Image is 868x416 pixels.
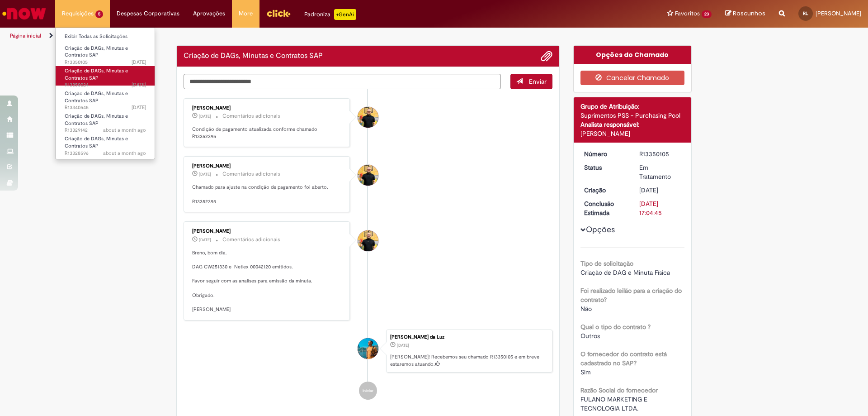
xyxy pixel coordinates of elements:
p: Breno, bom dia. DAG CW251330 e Netlex 00042120 emitidos. Favor seguir com as analises para emissã... [192,249,343,313]
dt: Criação [577,186,633,195]
dt: Número [577,149,633,158]
span: Enviar [529,77,547,86]
span: [DATE] [199,172,211,177]
img: ServiceNow [1,5,47,23]
span: R13350024 [65,81,146,89]
b: Tipo de solicitação [580,259,633,268]
b: Razão Social do fornecedor [580,386,658,394]
p: +GenAi [334,9,356,20]
span: Criação de DAGs, Minutas e Contratos SAP [65,45,128,59]
span: Criação de DAGs, Minutas e Contratos SAP [65,113,128,127]
span: Sim [580,368,591,376]
span: [DATE] [397,343,409,348]
span: RL [803,10,808,16]
div: [PERSON_NAME] [192,105,343,111]
span: [DATE] [199,114,211,119]
dt: Conclusão Estimada [577,199,633,217]
span: Rascunhos [733,9,765,18]
span: [PERSON_NAME] [816,10,861,17]
dt: Status [577,163,633,172]
div: Joao Da Costa Dias Junior [358,230,378,251]
small: Comentários adicionais [222,112,280,120]
p: Condição de pagamento atualizada conforme chamado R13352395 [192,126,343,140]
span: [DATE] [132,104,146,111]
span: Favoritos [675,9,700,18]
span: More [239,9,253,18]
span: 23 [702,10,712,18]
button: Add attachments [541,50,552,62]
span: R13329142 [65,127,146,134]
div: [PERSON_NAME] da Luz [390,335,547,340]
span: [DATE] [199,237,211,243]
div: Analista responsável: [580,120,685,129]
div: Grupo de Atribuição: [580,102,685,111]
span: [DATE] [639,186,658,194]
span: FULANO MARKETING E TECNOLOGIA LTDA. [580,395,649,412]
ul: Trilhas de página [7,28,572,44]
a: Rascunhos [725,10,765,18]
div: Padroniza [304,9,356,20]
a: Aberto R13350024 : Criação de DAGs, Minutas e Contratos SAP [56,66,155,86]
span: Outros [580,332,600,340]
ul: Requisições [55,27,155,159]
time: 04/08/2025 11:43:50 [199,237,211,243]
span: R13340545 [65,104,146,111]
div: Em Tratamento [639,163,681,181]
span: Criação de DAGs, Minutas e Contratos SAP [65,90,128,104]
time: 04/08/2025 16:53:49 [199,172,211,177]
b: O fornecedor do contrato está cadastrado no SAP? [580,350,667,367]
span: about a month ago [103,150,146,157]
span: Criação de DAGs, Minutas e Contratos SAP [65,67,128,81]
time: 06/08/2025 11:01:14 [199,114,211,119]
img: click_logo_yellow_360x200.png [266,6,291,20]
time: 04/08/2025 11:04:43 [132,59,146,66]
span: 5 [95,10,103,18]
a: Aberto R13340545 : Criação de DAGs, Minutas e Contratos SAP [56,89,155,108]
h2: Criação de DAGs, Minutas e Contratos SAP Histórico de tíquete [184,52,323,60]
span: R13350105 [65,59,146,66]
p: Chamado para ajuste na condição de pagamento foi aberto. R13352395 [192,184,343,205]
div: Suprimentos PSS - Purchasing Pool [580,111,685,120]
div: [PERSON_NAME] [580,129,685,138]
a: Aberto R13350105 : Criação de DAGs, Minutas e Contratos SAP [56,43,155,63]
small: Comentários adicionais [222,236,280,244]
span: Despesas Corporativas [117,9,179,18]
span: Criação de DAG e Minuta Física [580,268,670,277]
textarea: Digite sua mensagem aqui... [184,74,501,89]
span: Aprovações [193,9,225,18]
li: Rodrigo Araujo da Luz [184,330,552,373]
p: [PERSON_NAME]! Recebemos seu chamado R13350105 e em breve estaremos atuando. [390,354,547,368]
div: Joao Da Costa Dias Junior [358,107,378,128]
span: R13328596 [65,150,146,157]
div: Rodrigo Araujo da Luz [358,338,378,359]
a: Página inicial [10,32,41,39]
time: 04/08/2025 11:04:42 [397,343,409,348]
ul: Histórico de tíquete [184,89,552,409]
span: Criação de DAGs, Minutas e Contratos SAP [65,135,128,149]
div: [PERSON_NAME] [192,163,343,169]
div: Opções do Chamado [574,46,692,64]
a: Exibir Todas as Solicitações [56,32,155,42]
b: Qual o tipo do contrato ? [580,323,651,331]
button: Cancelar Chamado [580,71,685,85]
span: about a month ago [103,127,146,134]
a: Aberto R13329142 : Criação de DAGs, Minutas e Contratos SAP [56,111,155,131]
div: R13350105 [639,149,681,158]
time: 04/08/2025 10:53:17 [132,81,146,88]
div: 04/08/2025 11:04:42 [639,186,681,195]
span: Requisições [62,9,94,18]
span: Não [580,305,592,313]
div: [PERSON_NAME] [192,229,343,234]
b: Foi realizado leilão para a criação do contrato? [580,287,682,304]
button: Enviar [510,74,552,89]
span: [DATE] [132,59,146,66]
div: Joao Da Costa Dias Junior [358,165,378,186]
a: Aberto R13328596 : Criação de DAGs, Minutas e Contratos SAP [56,134,155,153]
small: Comentários adicionais [222,170,280,178]
div: [DATE] 17:04:45 [639,199,681,217]
span: [DATE] [132,81,146,88]
time: 04/08/2025 11:04:42 [639,186,658,194]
